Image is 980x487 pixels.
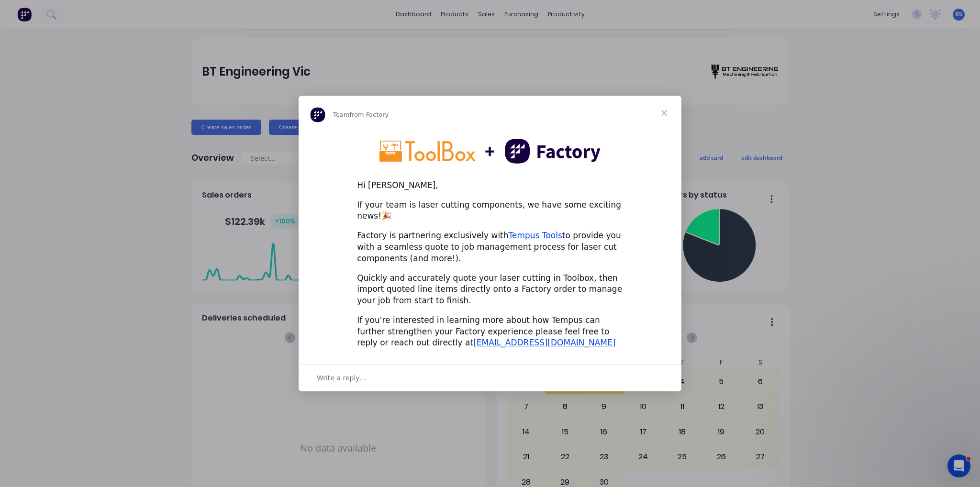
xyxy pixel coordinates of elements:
span: Write a reply… [317,372,367,384]
div: Hi [PERSON_NAME], [357,180,623,191]
div: Quickly and accurately quote your laser cutting in Toolbox, then import quoted line items directl... [357,273,623,307]
span: Team [333,111,349,118]
a: [EMAIL_ADDRESS][DOMAIN_NAME] [473,338,615,347]
div: If your team is laser cutting components, we have some exciting news!🎉 [357,199,623,222]
a: Tempus Tools [509,231,562,240]
div: Factory is partnering exclusively with to provide you with a seamless quote to job management pro... [357,230,623,264]
img: Profile image for Team [310,107,325,122]
span: from Factory [349,111,389,118]
div: If you're interested in learning more about how Tempus can further strengthen your Factory experi... [357,315,623,349]
span: Close [647,96,681,130]
div: Open conversation and reply [299,364,681,391]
